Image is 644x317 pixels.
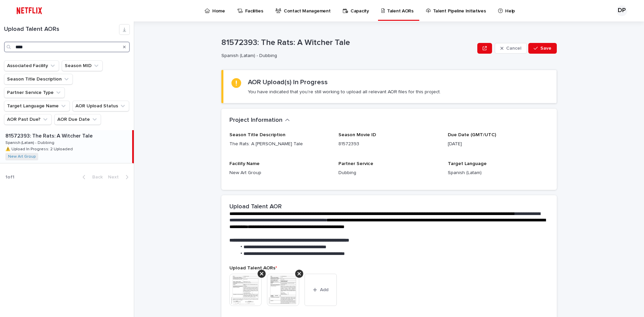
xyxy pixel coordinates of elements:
button: Target Language Name [4,101,70,111]
p: 81572393 [338,141,439,148]
p: The Rats: A [PERSON_NAME] Tale [229,141,330,148]
p: 81572393: The Rats: A Witcher Tale [5,131,94,139]
span: Upload Talent AORs [229,266,277,270]
span: Due Date (GMT/UTC) [448,133,496,137]
button: Save [528,43,557,54]
button: Partner Service Type [4,87,65,98]
button: AOR Past Due? [4,114,52,125]
input: Search [4,42,130,52]
span: Partner Service [338,161,373,166]
button: Cancel [495,43,527,54]
p: [DATE] [448,141,549,148]
span: Back [88,175,103,179]
button: Season MID [62,60,103,71]
span: Cancel [506,46,521,51]
span: Next [108,175,123,179]
button: Back [77,174,105,180]
span: Target Language [448,161,487,166]
div: DP [616,5,627,16]
button: Season Title Description [4,74,73,85]
h2: Project Information [229,117,282,124]
span: Season Title Description [229,133,285,137]
p: You have indicated that you're still working to upload all relevant AOR files for this project. [248,89,441,95]
p: New Art Group [229,169,330,176]
p: 81572393: The Rats: A Witcher Tale [221,38,475,48]
span: Save [540,46,551,51]
button: Add [305,274,337,306]
span: Facility Name [229,161,260,166]
button: AOR Upload Status [72,101,129,111]
button: Associated Facility [4,60,59,71]
span: Add [320,287,328,292]
button: AOR Due Date [54,114,101,125]
button: Project Information [229,117,290,124]
button: Next [105,174,134,180]
span: Season Movie ID [338,133,376,137]
p: Spanish (Latam) - Dubbing [221,53,472,59]
h1: Upload Talent AORs [4,26,119,33]
img: ifQbXi3ZQGMSEF7WDB7W [13,4,45,17]
h2: AOR Upload(s) In Progress [248,78,328,86]
p: Dubbing [338,169,439,176]
p: ⚠️ Upload In Progress: 2 Uploaded [5,146,74,152]
a: New Art Group [8,154,36,159]
h2: Upload Talent AOR [229,203,282,211]
p: Spanish (Latam) [448,169,549,176]
p: Spanish (Latam) - Dubbing [5,139,56,145]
